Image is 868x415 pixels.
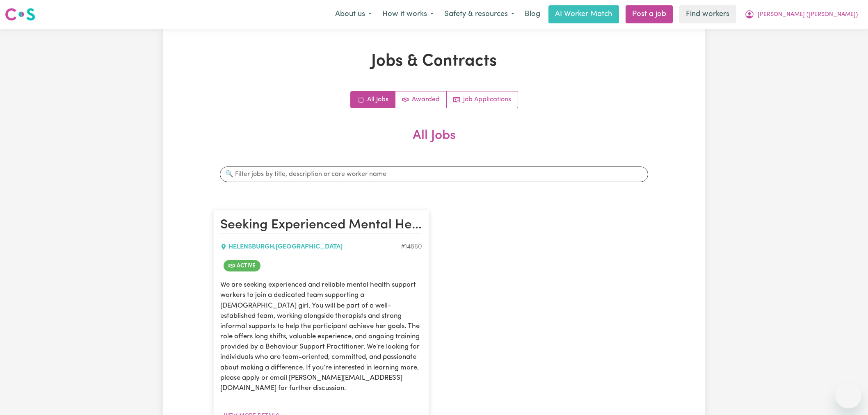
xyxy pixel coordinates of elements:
iframe: Button to launch messaging window [835,382,861,408]
a: Post a job [626,5,673,23]
a: Job applications [447,91,518,108]
div: Job ID #14860 [401,242,422,252]
a: Blog [520,5,545,23]
p: We are seeking experienced and reliable mental health support workers to join a dedicated team su... [220,280,422,393]
h2: Seeking Experienced Mental Health Workers for Youth Support Role [220,217,422,233]
h1: Jobs & Contracts [213,52,655,71]
img: Careseekers logo [5,7,35,22]
span: [PERSON_NAME] ([PERSON_NAME]) [758,10,858,19]
button: Safety & resources [439,6,520,23]
h2: All Jobs [213,128,655,157]
input: 🔍 Filter jobs by title, description or care worker name [220,166,648,182]
button: About us [330,6,377,23]
div: HELENSBURGH , [GEOGRAPHIC_DATA] [220,242,401,252]
a: Careseekers logo [5,5,35,24]
button: How it works [377,6,439,23]
a: Find workers [679,5,736,23]
span: Job is active [224,260,260,271]
button: My Account [739,6,863,23]
a: Active jobs [395,91,447,108]
a: All jobs [351,91,395,108]
a: AI Worker Match [548,5,619,23]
